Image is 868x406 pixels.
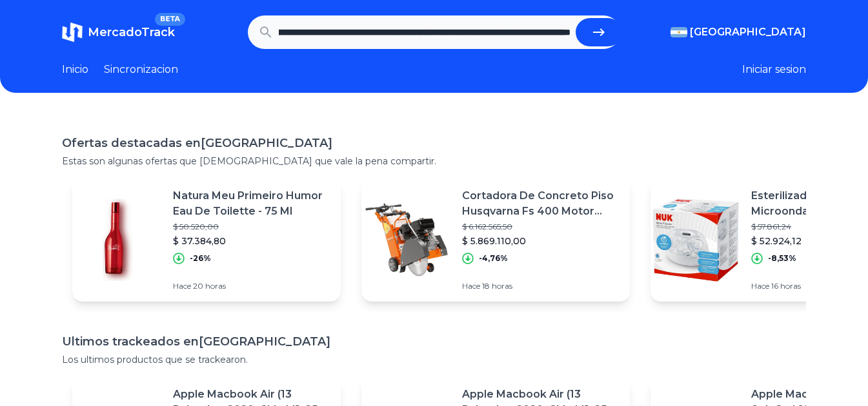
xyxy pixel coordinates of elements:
[479,253,508,264] p: -4,76%
[62,155,806,168] p: Estas son algunas ofertas que [DEMOGRAPHIC_DATA] que vale la pena compartir.
[462,235,620,247] p: $ 5.869.110,00
[62,22,175,43] a: MercadoTrackBETA
[72,178,341,302] a: Featured imageNatura Meu Primeiro Humor Eau De Toilette - 75 Ml$ 50.520,00$ 37.384,80-26%Hace 20 ...
[173,222,330,232] p: $ 50.520,00
[173,188,330,219] p: Natura Meu Primeiro Humor Eau De Toilette - 75 Ml
[62,353,806,366] p: Los ultimos productos que se trackearon.
[361,178,630,302] a: Featured imageCortadora De Concreto Piso Husqvarna Fs 400 Motor Honda 13hp$ 6.162.565,50$ 5.869.1...
[690,24,806,40] span: [GEOGRAPHIC_DATA]
[462,281,620,291] p: Hace 18 horas
[104,62,178,77] a: Sincronizacion
[72,195,163,285] img: Featured image
[190,253,211,264] p: -26%
[62,333,806,351] h1: Ultimos trackeados en [GEOGRAPHIC_DATA]
[651,195,741,285] img: Featured image
[671,27,687,37] img: Argentina
[742,62,806,77] button: Iniciar sesion
[768,253,796,264] p: -8,53%
[462,222,620,232] p: $ 6.162.565,50
[173,281,330,291] p: Hace 20 horas
[671,24,806,40] button: [GEOGRAPHIC_DATA]
[173,235,330,247] p: $ 37.384,80
[62,22,83,43] img: MercadoTrack
[155,13,185,26] span: BETA
[62,62,88,77] a: Inicio
[88,25,175,39] span: MercadoTrack
[361,195,452,285] img: Featured image
[462,188,620,219] p: Cortadora De Concreto Piso Husqvarna Fs 400 Motor Honda 13hp
[62,134,806,152] h1: Ofertas destacadas en [GEOGRAPHIC_DATA]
